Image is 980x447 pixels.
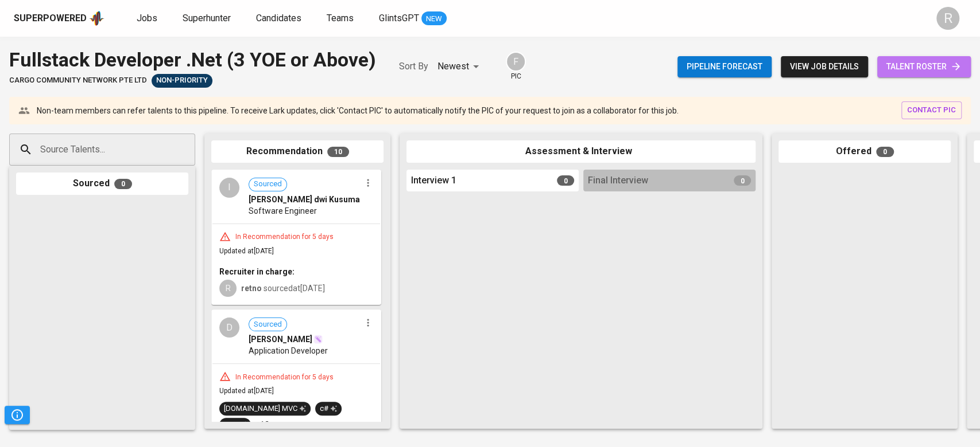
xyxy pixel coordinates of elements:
[327,11,356,26] a: Teams
[219,247,274,255] span: Updated at [DATE]
[421,13,447,25] span: NEW
[256,11,304,26] a: Candidates
[437,56,483,77] div: Newest
[224,403,306,414] div: [DOMAIN_NAME] MVC
[876,147,894,157] span: 0
[183,13,231,23] span: Superhunter
[936,7,959,30] div: R
[183,11,233,26] a: Superhunter
[231,372,338,382] div: In Recommendation for 5 days
[399,60,428,73] p: Sort By
[687,60,762,74] span: Pipeline forecast
[781,56,868,77] button: view job details
[137,13,157,23] span: Jobs
[114,179,132,189] span: 0
[677,56,772,77] button: Pipeline forecast
[249,319,286,330] span: Sourced
[320,403,337,414] div: c#
[249,205,317,217] span: Software Engineer
[256,13,301,23] span: Candidates
[327,13,354,23] span: Teams
[437,60,469,73] p: Newest
[379,11,447,26] a: GlintsGPT NEW
[506,52,526,81] div: pic
[211,140,384,163] div: Recommendation
[219,267,295,276] b: Recruiter in charge:
[219,178,239,198] div: I
[734,175,751,186] span: 0
[588,174,648,187] span: Final Interview
[790,60,859,74] span: view job details
[411,174,456,187] span: Interview 1
[249,194,360,205] span: [PERSON_NAME] dwi Kusuma
[5,406,30,424] button: Pipeline Triggers
[249,179,286,190] span: Sourced
[219,387,274,395] span: Updated at [DATE]
[152,74,212,88] div: Sufficient Talents in Pipeline
[877,56,971,77] a: talent roster
[379,13,419,23] span: GlintsGPT
[189,148,191,151] button: Open
[241,284,325,293] span: sourced at [DATE]
[16,172,188,195] div: Sourced
[327,147,349,157] span: 10
[557,175,574,186] span: 0
[241,284,262,293] b: retno
[14,10,104,27] a: Superpoweredapp logo
[249,334,312,345] span: [PERSON_NAME]
[224,419,246,430] div: CSS
[9,75,147,86] span: cargo community network pte ltd
[137,11,160,26] a: Jobs
[506,52,526,72] div: F
[255,419,269,430] p: +13
[219,317,239,338] div: D
[313,335,323,344] img: magic_wand.svg
[9,46,376,74] div: Fullstack Developer .Net (3 YOE or Above)
[907,104,956,117] span: contact pic
[901,101,962,119] button: contact pic
[778,140,951,163] div: Offered
[886,60,962,74] span: talent roster
[249,345,328,356] span: Application Developer
[219,280,237,297] div: R
[89,10,104,27] img: app logo
[37,105,679,116] p: Non-team members can refer talents to this pipeline. To receive Lark updates, click 'Contact PIC'...
[231,232,338,242] div: In Recommendation for 5 days
[211,170,381,305] div: ISourced[PERSON_NAME] dwi KusumaSoftware EngineerIn Recommendation for 5 daysUpdated at[DATE]Recr...
[152,75,212,86] span: Non-Priority
[406,140,756,163] div: Assessment & Interview
[14,12,87,25] div: Superpowered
